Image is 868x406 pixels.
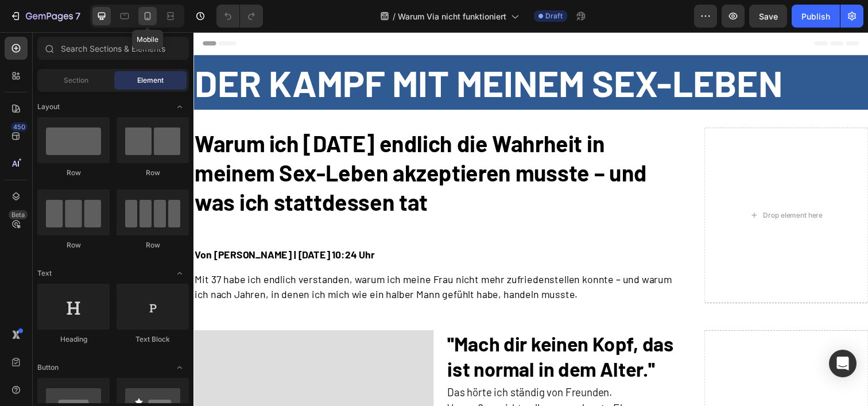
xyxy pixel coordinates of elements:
[170,98,189,116] span: Toggle open
[9,210,28,219] div: Beta
[64,75,88,86] span: Section
[259,360,502,377] p: Das hörte ich ständig von Freunden.
[37,334,110,345] div: Heading
[37,362,59,373] span: Button
[216,5,263,28] div: Undo/Redo
[11,122,28,132] div: 450
[749,5,787,28] button: Save
[137,75,164,86] span: Element
[5,5,86,28] button: 7
[582,183,642,192] div: Drop element here
[393,10,396,22] span: /
[545,11,563,21] span: Draft
[829,350,857,377] div: Open Intercom Messenger
[759,11,778,21] span: Save
[170,358,189,377] span: Toggle open
[170,264,189,283] span: Toggle open
[801,10,830,22] div: Publish
[792,5,840,28] button: Publish
[37,102,60,112] span: Layout
[37,168,110,178] div: Row
[117,334,189,345] div: Text Block
[37,268,52,279] span: Text
[117,168,189,178] div: Row
[37,240,110,250] div: Row
[193,32,868,406] iframe: Design area
[117,240,189,250] div: Row
[258,304,503,359] h2: ''Mach dir keinen Kopf, das ist normal in dem Alter.''
[37,37,189,60] input: Search Sections & Elements
[75,9,80,23] p: 7
[398,10,506,22] span: Warum Via nicht funktioniert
